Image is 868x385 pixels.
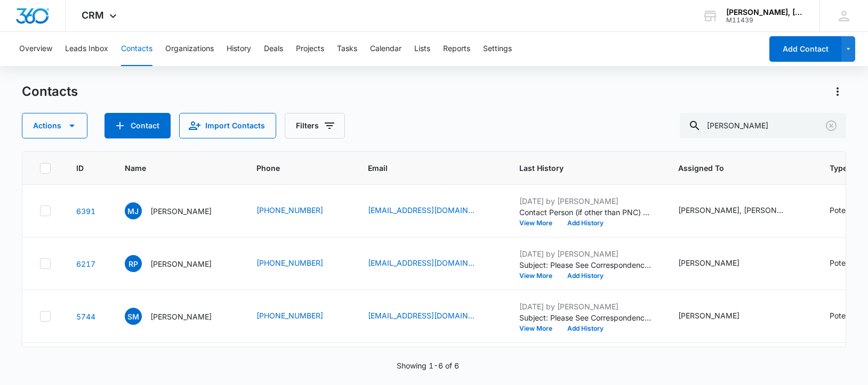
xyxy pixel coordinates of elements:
button: View More [519,273,560,279]
button: Calendar [370,32,401,66]
button: Lists [414,32,430,66]
div: [PERSON_NAME], [PERSON_NAME] [678,204,785,216]
button: Settings [483,32,512,66]
span: Phone [256,162,327,174]
div: Email - deltabob2@bellsouth.net - Select to Edit Field [368,257,494,270]
button: View More [519,220,560,226]
div: Name - Malcolm Johnson - Select to Edit Field [125,202,231,219]
div: Name - Robert Parker - Select to Edit Field [125,255,231,272]
button: Actions [829,83,846,100]
div: account name [726,8,804,17]
div: Assigned To - Barry Abbott - Select to Edit Field [678,310,759,323]
div: Assigned To - Joshua Weiss, Rachel Teleis - Select to Edit Field [678,204,804,217]
a: [EMAIL_ADDRESS][DOMAIN_NAME] [368,204,475,216]
p: Subject: Please See Correspondence from [PERSON_NAME] | [PERSON_NAME], [PERSON_NAME] & [PERSON_NA... [519,312,653,323]
button: Organizations [165,32,214,66]
a: [EMAIL_ADDRESS][DOMAIN_NAME] [368,257,475,268]
p: [DATE] by [PERSON_NAME] [519,248,653,259]
button: Add Contact [769,36,841,62]
div: [PERSON_NAME] [678,310,740,321]
p: [DATE] by [PERSON_NAME] [519,195,653,207]
button: Add History [560,220,611,226]
p: Subject: Please See Correspondence from [PERSON_NAME] | [PERSON_NAME], [PERSON_NAME] &* [PERSON_N... [519,259,653,271]
button: Deals [264,32,283,66]
button: Import Contacts [179,113,276,138]
p: [PERSON_NAME] [150,258,212,269]
button: Clear [823,117,840,134]
p: Showing 1-6 of 6 [397,360,459,371]
div: Phone - 770-241-2433 - Select to Edit Field [256,257,342,270]
div: Assigned To - Barry Abbott - Select to Edit Field [678,257,759,270]
a: [PHONE_NUMBER] [256,204,323,216]
span: Email [368,162,478,174]
span: ID [76,162,84,174]
button: View More [519,325,560,332]
div: Email - yumekamorrisjohnson@yahoo.com - Select to Edit Field [368,204,494,217]
span: MJ [125,202,142,219]
span: SM [125,308,142,325]
a: [PHONE_NUMBER] [256,257,323,268]
p: [PERSON_NAME] [150,206,212,217]
div: Name - Sarah Morris - Select to Edit Field [125,308,231,325]
button: Overview [19,32,52,66]
div: Phone - 423-595-4727 - Select to Edit Field [256,310,342,323]
div: account id [726,17,804,24]
button: Filters [285,113,345,138]
span: Last History [519,162,637,174]
span: Name [125,162,215,174]
h1: Contacts [22,84,78,100]
button: Actions [22,113,87,138]
button: Leads Inbox [65,32,108,66]
button: Reports [443,32,470,66]
p: [PERSON_NAME] [150,311,212,322]
div: Phone - 423-763-3277 - Select to Edit Field [256,204,342,217]
div: Email - kainmail03@yahoo.com - Select to Edit Field [368,310,494,323]
span: RP [125,255,142,272]
a: [PHONE_NUMBER] [256,310,323,321]
button: Add Contact [105,113,171,138]
div: [PERSON_NAME] [678,257,740,268]
input: Search Contacts [680,113,846,138]
p: [DATE] by [PERSON_NAME] [519,301,653,312]
span: Assigned To [678,162,789,174]
button: Tasks [337,32,357,66]
p: Contact Person (if other than PNC) changed from [PERSON_NAME], mom to [PERSON_NAME] (mom) and [PE... [519,207,653,218]
a: Navigate to contact details page for Sarah Morris [76,312,95,321]
button: Add History [560,325,611,332]
button: Projects [296,32,324,66]
a: Navigate to contact details page for Malcolm Johnson [76,207,95,216]
button: Add History [560,273,611,279]
button: History [227,32,251,66]
a: [EMAIL_ADDRESS][DOMAIN_NAME] [368,310,475,321]
a: Navigate to contact details page for Robert Parker [76,259,95,268]
span: CRM [82,10,104,21]
button: Contacts [121,32,152,66]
